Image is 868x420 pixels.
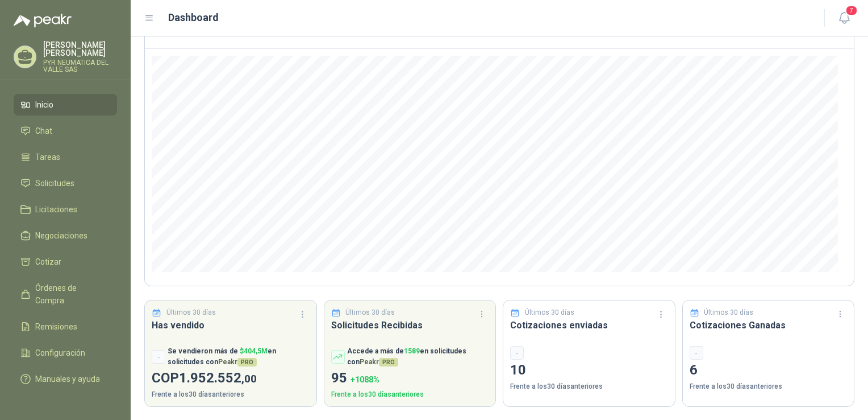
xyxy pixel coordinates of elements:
[35,151,60,163] span: Tareas
[360,358,398,366] span: Peakr
[35,98,53,111] span: Inicio
[152,389,310,400] p: Frente a los 30 días anteriores
[35,373,100,385] span: Manuales y ayuda
[35,177,74,190] span: Solicitudes
[241,372,257,385] span: ,00
[510,381,668,392] p: Frente a los 30 días anteriores
[152,350,165,364] div: -
[179,370,257,386] span: 1.952.552
[14,146,117,168] a: Tareas
[331,389,489,400] p: Frente a los 30 días anteriores
[35,229,87,242] span: Negociaciones
[404,347,420,355] span: 1589
[14,277,117,311] a: Órdenes de Compra
[510,318,668,332] h3: Cotizaciones enviadas
[152,318,310,332] h3: Has vendido
[379,358,398,367] span: PRO
[35,125,52,137] span: Chat
[240,347,268,355] span: $ 404,5M
[14,225,117,246] a: Negociaciones
[14,251,117,273] a: Cotizar
[14,316,117,337] a: Remisiones
[690,346,703,360] div: -
[168,10,219,26] h1: Dashboard
[166,307,216,318] p: Últimos 30 días
[35,320,77,333] span: Remisiones
[218,358,257,366] span: Peakr
[525,307,574,318] p: Últimos 30 días
[14,342,117,364] a: Configuración
[510,346,524,360] div: -
[35,256,61,268] span: Cotizar
[152,368,310,389] p: COP
[345,307,395,318] p: Últimos 30 días
[690,318,848,332] h3: Cotizaciones Ganadas
[510,360,668,381] p: 10
[14,94,117,116] a: Inicio
[331,368,489,389] p: 95
[237,358,257,367] span: PRO
[14,199,117,220] a: Licitaciones
[834,8,854,28] button: 7
[168,346,310,368] p: Se vendieron más de en solicitudes con
[347,346,489,368] p: Accede a más de en solicitudes con
[704,307,753,318] p: Últimos 30 días
[350,375,379,384] span: + 1088 %
[845,5,858,16] span: 7
[690,360,848,381] p: 6
[43,59,117,73] p: PYR NEUMATICA DEL VALLE SAS
[35,347,85,359] span: Configuración
[43,41,117,57] p: [PERSON_NAME] [PERSON_NAME]
[35,203,77,216] span: Licitaciones
[690,381,848,392] p: Frente a los 30 días anteriores
[331,318,489,332] h3: Solicitudes Recibidas
[35,282,106,307] span: Órdenes de Compra
[14,368,117,390] a: Manuales y ayuda
[14,172,117,194] a: Solicitudes
[14,14,72,27] img: Logo peakr
[14,120,117,142] a: Chat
